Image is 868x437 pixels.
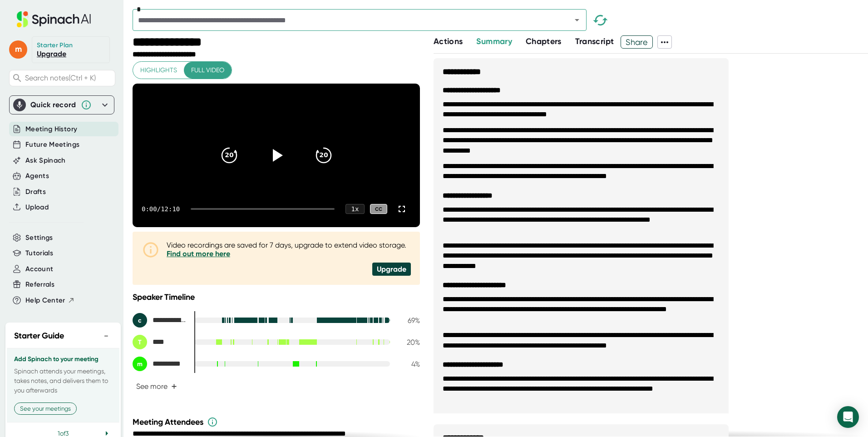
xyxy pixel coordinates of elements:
button: Highlights [133,62,184,79]
button: Help Center [25,295,75,306]
div: chris.cobbett [133,313,187,328]
a: Find out more here [167,249,230,258]
div: CC [370,204,387,214]
p: Spinach attends your meetings, takes notes, and delivers them to you afterwards [14,367,112,395]
span: Summary [476,36,512,46]
button: Share [621,35,653,49]
span: Actions [434,36,463,46]
span: 1 of 3 [58,430,69,437]
div: Starter Plan [37,41,73,50]
button: Transcript [575,35,614,48]
button: Drafts [25,187,46,197]
div: 0:00 / 12:10 [142,205,180,213]
span: Highlights [140,65,177,76]
div: momorrison [133,357,187,371]
span: Transcript [575,36,614,46]
div: Upgrade [372,263,411,276]
a: Upgrade [37,50,66,58]
button: Summary [476,35,512,48]
button: Actions [434,35,463,48]
span: + [171,383,177,390]
span: Share [621,34,652,50]
button: Future Meetings [25,139,79,150]
div: 4 % [397,360,420,368]
button: Ask Spinach [25,155,66,166]
h2: Starter Guide [14,330,64,342]
button: Open [571,14,583,26]
button: Referrals [25,279,54,290]
button: Settings [25,233,53,243]
span: Full video [191,65,224,76]
div: Speaker Timeline [133,292,420,302]
div: Quick record [30,100,76,109]
div: 20 % [397,338,420,347]
button: Chapters [526,35,562,48]
span: Help Center [25,295,65,306]
button: Account [25,264,53,274]
button: Upload [25,202,49,213]
div: Tony [133,335,187,349]
div: c [133,313,147,328]
div: m [133,357,147,371]
h3: Add Spinach to your meeting [14,356,112,363]
button: Full video [184,62,232,79]
button: Meeting History [25,124,77,134]
button: See your meetings [14,402,77,415]
button: − [100,329,112,343]
div: T [133,335,147,349]
span: m [9,40,27,59]
div: 69 % [397,316,420,325]
span: Search notes (Ctrl + K) [25,74,96,82]
div: Meeting Attendees [133,417,422,427]
div: 1 x [345,204,365,214]
button: Tutorials [25,248,53,258]
button: Agents [25,171,49,181]
button: See more+ [133,378,181,394]
div: Open Intercom Messenger [837,406,859,428]
div: Video recordings are saved for 7 days, upgrade to extend video storage. [167,241,411,258]
div: Quick record [13,96,110,114]
span: Chapters [526,36,562,46]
